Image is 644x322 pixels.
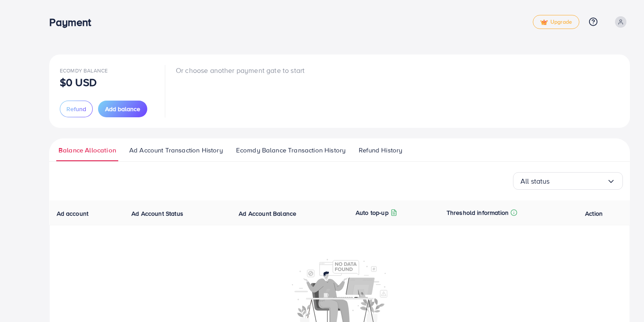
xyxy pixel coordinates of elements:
span: Ad Account Balance [239,209,296,218]
p: $0 USD [60,77,97,87]
button: Refund [60,101,93,117]
span: Ecomdy Balance Transaction History [236,145,346,155]
h3: Payment [49,16,98,29]
input: Search for option [550,174,607,188]
a: tickUpgrade [533,15,579,29]
p: Or choose another payment gate to start [176,65,305,76]
span: Action [585,209,603,218]
div: Search for option [513,172,623,190]
span: Ad Account Status [131,209,183,218]
span: Upgrade [540,19,572,25]
span: Refund [66,105,86,113]
button: Add balance [98,101,147,117]
span: All status [520,174,550,188]
span: Add balance [105,105,140,113]
span: Balance Allocation [58,145,116,155]
span: Ad Account Transaction History [129,145,223,155]
img: tick [540,19,548,25]
p: Auto top-up [356,207,389,218]
span: Refund History [359,145,402,155]
span: Ecomdy Balance [60,67,108,74]
span: Ad account [57,209,89,218]
p: Threshold information [447,207,509,218]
